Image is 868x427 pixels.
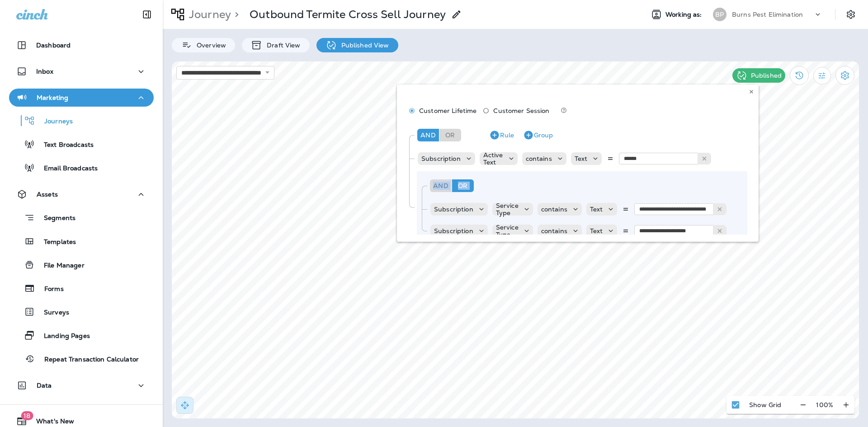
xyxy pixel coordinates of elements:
[9,158,154,177] button: Email Broadcasts
[250,8,446,21] p: Outbound Termite Cross Sell Journey
[35,285,64,294] p: Forms
[9,326,154,345] button: Landing Pages
[9,135,154,154] button: Text Broadcasts
[9,111,154,130] button: Journeys
[9,208,154,227] button: Segments
[9,185,154,203] button: Assets
[37,94,68,101] p: Marketing
[21,411,33,420] span: 18
[262,42,300,49] p: Draft View
[231,8,239,21] p: >
[35,356,139,364] p: Repeat Transaction Calculator
[9,36,154,54] button: Dashboard
[35,117,73,126] p: Journeys
[337,42,389,49] p: Published View
[9,279,154,298] button: Forms
[192,42,226,49] p: Overview
[35,214,75,223] p: Segments
[37,191,58,198] p: Assets
[713,8,726,21] div: BP
[9,302,154,321] button: Surveys
[35,309,69,317] p: Surveys
[35,262,85,270] p: File Manager
[751,72,782,79] p: Published
[36,68,53,75] p: Inbox
[665,11,704,19] span: Working as:
[9,232,154,251] button: Templates
[35,332,90,341] p: Landing Pages
[843,6,859,23] button: Settings
[36,42,71,49] p: Dashboard
[9,376,154,394] button: Data
[732,11,803,18] p: Burns Pest Elimination
[35,141,94,150] p: Text Broadcasts
[185,8,231,21] p: Journey
[816,401,833,408] p: 100 %
[9,349,154,368] button: Repeat Transaction Calculator
[835,66,854,85] button: Settings
[749,401,781,408] p: Show Grid
[813,67,831,84] button: Filter Statistics
[9,89,154,107] button: Marketing
[35,238,76,247] p: Templates
[134,5,160,23] button: Collapse Sidebar
[790,66,809,85] button: View Changelog
[37,382,52,389] p: Data
[9,62,154,80] button: Inbox
[9,255,154,274] button: File Manager
[35,164,98,173] p: Email Broadcasts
